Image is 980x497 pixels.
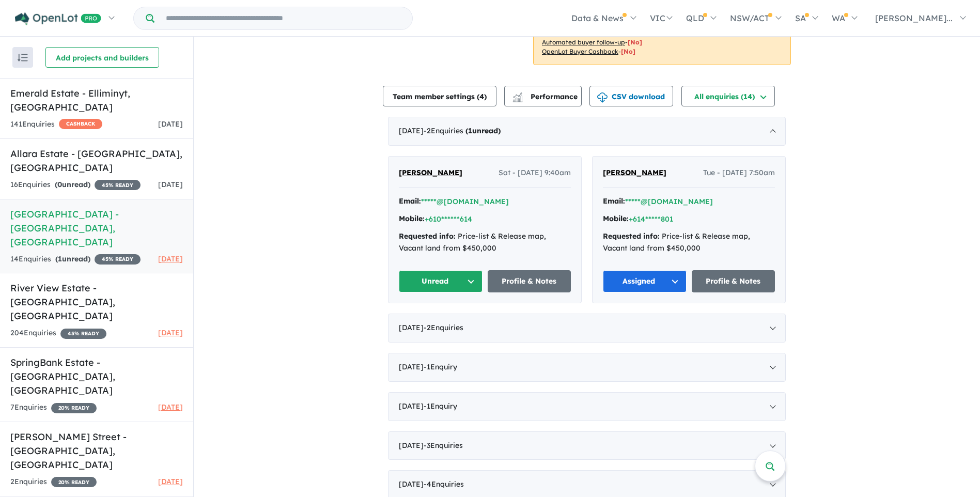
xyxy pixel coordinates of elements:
[399,270,483,292] button: Unread
[51,403,97,413] span: 20 % READY
[603,231,660,241] strong: Requested info:
[158,254,183,263] span: [DATE]
[542,48,618,55] u: OpenLot Buyer Cashback
[399,168,462,177] span: [PERSON_NAME]
[603,196,625,206] strong: Email:
[692,270,775,292] a: Profile & Notes
[158,119,183,129] span: [DATE]
[51,477,97,487] span: 20 % READY
[10,401,97,414] div: 7 Enquir ies
[10,118,102,131] div: 141 Enquir ies
[424,362,457,371] span: - 1 Enquir y
[621,48,635,55] span: [No]
[95,254,141,265] span: 45 % READY
[157,7,410,29] input: Try estate name, suburb, builder or developer
[10,179,141,191] div: 16 Enquir ies
[424,479,464,489] span: - 4 Enquir ies
[388,431,786,460] div: [DATE]
[10,253,141,266] div: 14 Enquir ies
[875,13,953,23] span: [PERSON_NAME]...
[597,92,608,103] img: download icon
[542,38,625,46] u: Automated buyer follow-up
[512,96,523,102] img: bar-chart.svg
[513,92,522,98] img: line-chart.svg
[703,167,775,179] span: Tue - [DATE] 7:50am
[399,167,462,179] a: [PERSON_NAME]
[399,231,456,241] strong: Requested info:
[18,54,28,61] img: sort.svg
[479,92,484,101] span: 4
[399,196,421,206] strong: Email:
[15,12,101,25] img: Openlot PRO Logo White
[55,254,90,263] strong: ( unread)
[10,86,183,114] h5: Emerald Estate - Elliminyt , [GEOGRAPHIC_DATA]
[424,401,457,411] span: - 1 Enquir y
[388,314,786,343] div: [DATE]
[681,86,775,106] button: All enquiries (14)
[57,180,62,189] span: 0
[504,86,582,106] button: Performance
[388,353,786,382] div: [DATE]
[158,477,183,486] span: [DATE]
[158,402,183,412] span: [DATE]
[424,441,463,450] span: - 3 Enquir ies
[60,329,106,339] span: 45 % READY
[603,230,775,255] div: Price-list & Release map, Vacant land from $450,000
[603,167,666,179] a: [PERSON_NAME]
[628,38,642,46] span: [No]
[10,327,106,339] div: 204 Enquir ies
[45,47,159,68] button: Add projects and builders
[468,126,472,135] span: 1
[55,180,90,189] strong: ( unread)
[58,254,62,263] span: 1
[424,323,463,332] span: - 2 Enquir ies
[399,214,425,223] strong: Mobile:
[465,126,501,135] strong: ( unread)
[10,476,97,488] div: 2 Enquir ies
[388,117,786,146] div: [DATE]
[499,167,571,179] span: Sat - [DATE] 9:40am
[514,92,578,101] span: Performance
[488,270,571,292] a: Profile & Notes
[10,147,183,175] h5: Allara Estate - [GEOGRAPHIC_DATA] , [GEOGRAPHIC_DATA]
[388,392,786,421] div: [DATE]
[399,230,571,255] div: Price-list & Release map, Vacant land from $450,000
[10,430,183,472] h5: [PERSON_NAME] Street - [GEOGRAPHIC_DATA] , [GEOGRAPHIC_DATA]
[158,180,183,189] span: [DATE]
[603,214,629,223] strong: Mobile:
[59,119,102,129] span: CASHBACK
[10,207,183,249] h5: [GEOGRAPHIC_DATA] - [GEOGRAPHIC_DATA] , [GEOGRAPHIC_DATA]
[95,180,141,190] span: 45 % READY
[158,328,183,337] span: [DATE]
[383,86,496,106] button: Team member settings (4)
[603,270,687,292] button: Assigned
[10,281,183,323] h5: River View Estate - [GEOGRAPHIC_DATA] , [GEOGRAPHIC_DATA]
[10,355,183,397] h5: SpringBank Estate - [GEOGRAPHIC_DATA] , [GEOGRAPHIC_DATA]
[589,86,673,106] button: CSV download
[424,126,501,135] span: - 2 Enquir ies
[603,168,666,177] span: [PERSON_NAME]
